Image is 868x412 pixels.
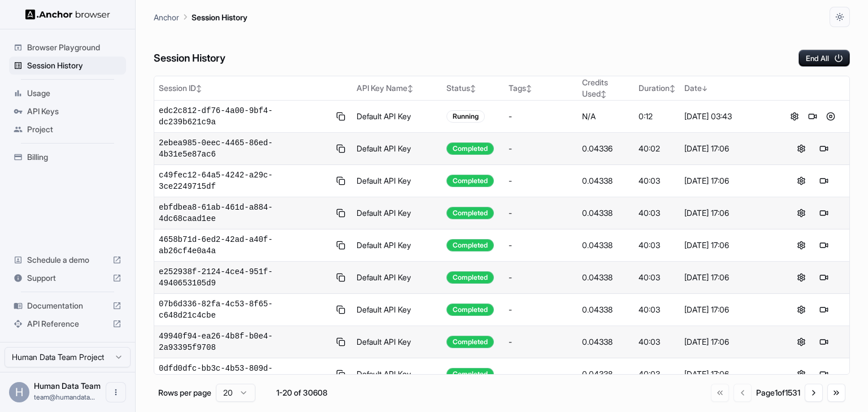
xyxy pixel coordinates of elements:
[9,251,126,269] div: Schedule a demo
[509,304,573,315] div: -
[684,83,771,94] div: Date
[446,110,485,123] div: Running
[639,304,675,315] div: 40:03
[702,84,708,93] span: ↓
[509,368,573,380] div: -
[684,240,771,251] div: [DATE] 17:06
[159,298,329,321] span: 07b6d336-82fa-4c53-8f65-c648d21c4cbe
[352,101,442,133] td: Default API Key
[446,271,494,284] div: Completed
[639,272,675,283] div: 40:03
[27,124,121,135] span: Project
[159,363,329,385] span: 0dfd0dfc-bb3c-4b53-809d-3dfcfe20b43a
[526,84,532,93] span: ↕
[9,148,126,166] div: Billing
[352,197,442,229] td: Default API Key
[582,207,630,219] div: 0.04338
[158,387,211,398] p: Rows per page
[352,165,442,197] td: Default API Key
[684,111,771,122] div: [DATE] 03:43
[159,202,329,224] span: ebfdbea8-61ab-461d-a884-4dc68caad1ee
[352,294,442,326] td: Default API Key
[154,11,179,23] p: Anchor
[27,300,108,311] span: Documentation
[639,143,675,154] div: 40:02
[639,240,675,251] div: 40:03
[446,175,494,187] div: Completed
[639,207,675,219] div: 40:03
[509,207,573,219] div: -
[582,272,630,283] div: 0.04338
[274,387,330,398] div: 1-20 of 30608
[509,175,573,187] div: -
[192,11,248,23] p: Session History
[509,83,573,94] div: Tags
[9,84,126,102] div: Usage
[27,151,121,163] span: Billing
[756,387,800,398] div: Page 1 of 1531
[582,336,630,348] div: 0.04338
[154,11,248,23] nav: breadcrumb
[159,170,329,192] span: c49fec12-64a5-4242-a29c-3ce2249715df
[639,368,675,380] div: 40:03
[582,175,630,187] div: 0.04338
[509,143,573,154] div: -
[446,336,494,348] div: Completed
[9,102,126,120] div: API Keys
[684,272,771,283] div: [DATE] 17:06
[352,358,442,391] td: Default API Key
[582,304,630,315] div: 0.04338
[357,83,438,94] div: API Key Name
[196,84,202,93] span: ↕
[34,393,95,401] span: team@humandata.dev
[25,9,110,20] img: Anchor Logo
[684,175,771,187] div: [DATE] 17:06
[27,254,108,266] span: Schedule a demo
[446,368,494,380] div: Completed
[407,84,413,93] span: ↕
[159,234,329,257] span: 4658b71d-6ed2-42ad-a40f-ab26cf4e0a4a
[9,315,126,333] div: API Reference
[684,336,771,348] div: [DATE] 17:06
[159,137,329,160] span: 2ebea985-0eec-4465-86ed-4b31e5e87ac6
[352,262,442,294] td: Default API Key
[798,50,850,67] button: End All
[509,336,573,348] div: -
[684,368,771,380] div: [DATE] 17:06
[446,142,494,155] div: Completed
[159,331,329,353] span: 49940f94-ea26-4b8f-b0e4-2a93395f9708
[582,368,630,380] div: 0.04338
[470,84,476,93] span: ↕
[684,143,771,154] div: [DATE] 17:06
[601,90,606,98] span: ↕
[27,60,121,71] span: Session History
[352,326,442,358] td: Default API Key
[684,207,771,219] div: [DATE] 17:06
[582,111,630,122] div: N/A
[509,240,573,251] div: -
[352,229,442,262] td: Default API Key
[154,50,225,67] h6: Session History
[9,382,29,402] div: H
[27,106,121,117] span: API Keys
[446,83,500,94] div: Status
[9,57,126,75] div: Session History
[159,266,329,289] span: e252938f-2124-4ce4-951f-4940653105d9
[639,336,675,348] div: 40:03
[639,111,675,122] div: 0:12
[509,111,573,122] div: -
[639,175,675,187] div: 40:03
[582,240,630,251] div: 0.04338
[352,133,442,165] td: Default API Key
[9,269,126,287] div: Support
[27,88,121,99] span: Usage
[9,297,126,315] div: Documentation
[27,42,121,53] span: Browser Playground
[639,83,675,94] div: Duration
[582,143,630,154] div: 0.04336
[27,272,108,284] span: Support
[684,304,771,315] div: [DATE] 17:06
[446,239,494,251] div: Completed
[159,105,329,128] span: edc2c812-df76-4a00-9bf4-dc239b621c9a
[446,207,494,219] div: Completed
